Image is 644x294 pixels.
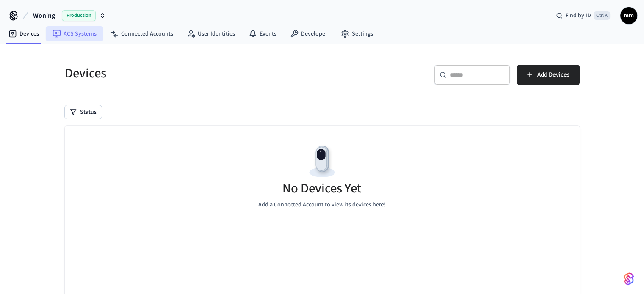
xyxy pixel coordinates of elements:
h5: Devices [65,65,317,82]
span: Ctrl K [594,11,610,20]
button: Add Devices [517,65,580,85]
a: Settings [334,26,380,41]
a: Events [242,26,283,41]
img: Devices Empty State [303,143,341,181]
button: Status [65,105,102,119]
p: Add a Connected Account to view its devices here! [258,201,386,209]
a: Developer [283,26,334,41]
a: User Identities [180,26,242,41]
button: mm [620,7,637,24]
h5: No Devices Yet [282,180,362,197]
a: Connected Accounts [103,26,180,41]
span: mm [621,8,636,23]
div: Find by IDCtrl K [549,8,617,23]
a: ACS Systems [46,26,103,41]
span: Production [62,10,96,21]
span: Find by ID [565,11,591,20]
span: Add Devices [537,69,569,80]
img: SeamLogoGradient.69752ec5.svg [624,272,634,286]
a: Devices [2,26,46,41]
span: Woning [33,11,55,21]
